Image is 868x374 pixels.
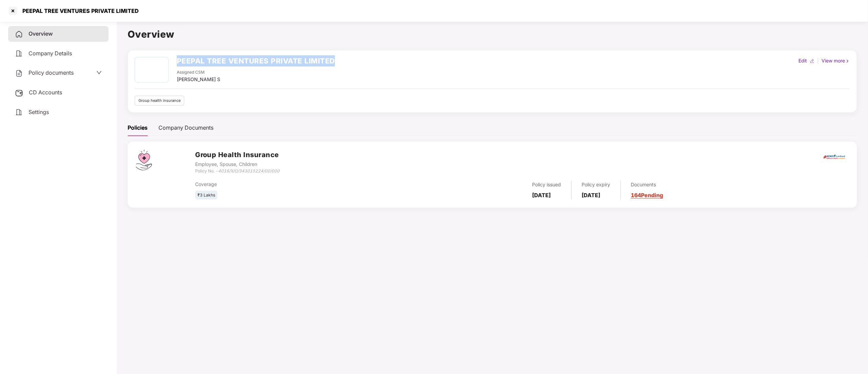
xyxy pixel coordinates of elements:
div: Edit [797,57,809,64]
i: 4016/X/O/343015224/00/000 [218,168,280,173]
div: Group health insurance [135,96,184,106]
div: Policy issued [532,181,561,188]
div: Assigned CSM [177,69,220,76]
div: Company Documents [158,124,213,132]
h3: Group Health Insurance [195,150,280,160]
div: Policies [128,124,148,132]
div: Coverage [195,181,413,188]
div: ₹3 Lakhs [195,191,218,200]
img: icici.png [822,153,847,161]
div: Documents [631,181,663,188]
span: Overview [29,30,53,37]
div: PEEPAL TREE VENTURES PRIVATE LIMITED [18,7,139,14]
span: CD Accounts [29,89,62,96]
span: Settings [29,109,49,115]
h2: PEEPAL TREE VENTURES PRIVATE LIMITED [177,55,335,67]
img: rightIcon [845,59,850,63]
img: svg+xml;base64,PHN2ZyB4bWxucz0iaHR0cDovL3d3dy53My5vcmcvMjAwMC9zdmciIHdpZHRoPSIyNCIgaGVpZ2h0PSIyNC... [15,69,23,77]
span: Policy documents [29,69,74,76]
div: Employee, Spouse, Children [195,161,280,168]
img: svg+xml;base64,PHN2ZyB4bWxucz0iaHR0cDovL3d3dy53My5vcmcvMjAwMC9zdmciIHdpZHRoPSIyNCIgaGVpZ2h0PSIyNC... [15,50,23,58]
div: | [816,57,820,64]
div: View more [820,57,851,64]
b: [DATE] [582,192,601,199]
img: svg+xml;base64,PHN2ZyB4bWxucz0iaHR0cDovL3d3dy53My5vcmcvMjAwMC9zdmciIHdpZHRoPSIyNCIgaGVpZ2h0PSIyNC... [15,108,23,116]
b: [DATE] [532,192,551,199]
img: svg+xml;base64,PHN2ZyB4bWxucz0iaHR0cDovL3d3dy53My5vcmcvMjAwMC9zdmciIHdpZHRoPSI0Ny43MTQiIGhlaWdodD... [136,150,152,170]
span: Company Details [29,50,72,57]
img: svg+xml;base64,PHN2ZyB3aWR0aD0iMjUiIGhlaWdodD0iMjQiIHZpZXdCb3g9IjAgMCAyNSAyNCIgZmlsbD0ibm9uZSIgeG... [15,89,23,97]
span: down [96,70,102,75]
div: Policy No. - [195,168,280,174]
img: svg+xml;base64,PHN2ZyB4bWxucz0iaHR0cDovL3d3dy53My5vcmcvMjAwMC9zdmciIHdpZHRoPSIyNCIgaGVpZ2h0PSIyNC... [15,30,23,38]
a: 164 Pending [631,192,663,199]
div: [PERSON_NAME] S [177,76,220,83]
img: editIcon [810,59,815,63]
div: Policy expiry [582,181,610,188]
h1: Overview [128,27,857,42]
